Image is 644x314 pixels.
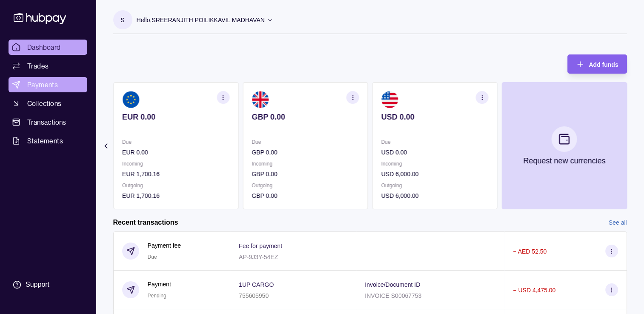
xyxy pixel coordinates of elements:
a: Transactions [9,114,87,130]
p: 1UP CARGO [239,281,274,288]
p: Outgoing [122,181,229,190]
p: Invoice/Document ID [365,281,420,288]
p: Request new currencies [523,156,605,166]
p: INVOICE S00067753 [365,292,421,299]
p: AP-9J3Y-54EZ [239,254,278,260]
p: Outgoing [252,181,359,190]
h2: Recent transactions [113,218,178,227]
p: EUR 1,700.16 [122,191,229,200]
p: USD 6,000.00 [381,191,488,200]
span: Pending [148,293,166,299]
p: Fee for payment [239,243,282,249]
p: Due [122,137,229,147]
a: Collections [9,96,87,111]
span: Trades [27,61,49,71]
p: USD 6,000.00 [381,169,488,179]
p: EUR 0.00 [122,112,229,122]
a: Dashboard [9,40,87,55]
img: eu [122,91,139,108]
p: USD 0.00 [381,148,488,157]
img: gb [252,91,269,108]
p: − USD 4,475.00 [513,287,555,294]
p: Payment fee [148,241,181,250]
a: Trades [9,58,87,74]
p: Incoming [252,159,359,168]
p: Due [252,137,359,147]
p: − AED 52.50 [513,248,547,255]
p: S [120,15,124,25]
div: Support [26,280,49,289]
span: Payments [27,80,58,90]
a: See all [609,218,627,227]
p: Outgoing [381,181,488,190]
p: EUR 0.00 [122,148,229,157]
a: Statements [9,133,87,148]
p: Due [381,137,488,147]
p: GBP 0.00 [252,169,359,179]
a: Payments [9,77,87,92]
button: Request new currencies [501,82,627,209]
button: Add funds [567,54,627,74]
p: USD 0.00 [381,112,488,122]
span: Collections [27,98,61,108]
span: Transactions [27,117,66,127]
p: GBP 0.00 [252,148,359,157]
img: us [381,91,398,108]
span: Statements [27,136,63,146]
p: EUR 1,700.16 [122,169,229,179]
p: Payment [148,280,171,289]
p: Incoming [381,159,488,168]
p: GBP 0.00 [252,112,359,122]
span: Dashboard [27,42,61,52]
a: Support [9,276,87,294]
p: Hello, SREERANJITH POILIKKAVIL MADHAVAN [137,15,265,25]
p: 755605950 [239,292,269,299]
span: Add funds [589,61,618,68]
p: Incoming [122,159,229,168]
p: GBP 0.00 [252,191,359,200]
span: Due [148,254,157,260]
